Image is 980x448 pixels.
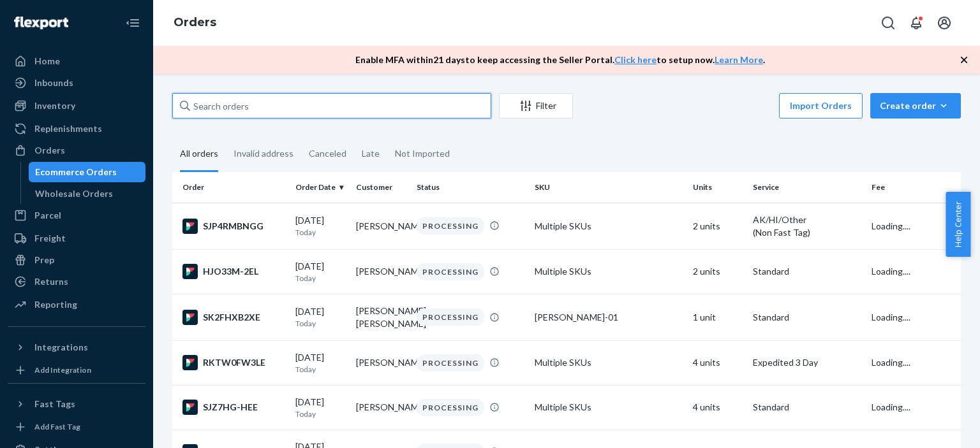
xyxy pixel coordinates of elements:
[417,308,484,326] div: PROCESSING
[715,54,763,65] a: Learn More
[34,365,91,375] div: Add Integration
[295,260,346,284] div: [DATE]
[753,213,861,226] p: AK/HI/Other
[412,172,530,203] th: Status
[500,99,572,112] div: Filter
[14,17,68,29] img: Flexport logo
[295,318,346,329] p: Today
[182,310,285,325] div: SK2FHXB2XE
[753,356,861,369] p: Expedited 3 Day
[417,263,484,280] div: PROCESSING
[875,10,901,36] button: Open Search Box
[8,205,145,226] a: Parcel
[614,54,657,65] a: Click here
[866,294,961,340] td: Loading....
[688,340,748,385] td: 4 units
[34,341,88,354] div: Integrations
[499,93,573,119] button: Filter
[29,184,146,204] a: Wholesale Orders
[8,250,145,270] a: Prep
[35,166,117,178] div: Ecommerce Orders
[753,265,861,278] p: Standard
[172,172,290,203] th: Order
[34,232,66,245] div: Freight
[180,137,218,172] div: All orders
[34,398,75,410] div: Fast Tags
[753,226,861,239] div: (Non Fast Tag)
[530,172,687,203] th: SKU
[34,99,75,112] div: Inventory
[8,119,145,139] a: Replenishments
[753,311,861,324] p: Standard
[866,203,961,249] td: Loading....
[34,298,77,311] div: Reporting
[351,203,412,249] td: [PERSON_NAME]
[8,337,145,358] button: Integrations
[535,311,682,324] div: [PERSON_NAME]-01
[866,340,961,385] td: Loading....
[8,271,145,292] a: Returns
[866,385,961,430] td: Loading....
[172,93,491,119] input: Search orders
[34,144,65,157] div: Orders
[355,54,765,66] p: Enable MFA within 21 days to keep accessing the Seller Portal. to setup now. .
[8,394,145,414] button: Fast Tags
[351,340,412,385] td: [PERSON_NAME]
[932,10,957,36] button: Open account menu
[356,182,406,192] div: Customer
[362,137,380,170] div: Late
[120,10,145,36] button: Close Navigation
[295,364,346,375] p: Today
[290,172,351,203] th: Order Date
[182,355,285,370] div: RKTW0FW3LE
[295,273,346,284] p: Today
[417,217,484,235] div: PROCESSING
[8,73,145,93] a: Inbounds
[174,15,216,29] a: Orders
[34,122,102,135] div: Replenishments
[530,340,687,385] td: Multiple SKUs
[295,214,346,238] div: [DATE]
[903,10,929,36] button: Open notifications
[417,354,484,372] div: PROCESSING
[34,275,68,288] div: Returns
[309,137,346,170] div: Canceled
[530,249,687,294] td: Multiple SKUs
[29,162,146,182] a: Ecommerce Orders
[530,203,687,249] td: Multiple SKUs
[295,396,346,419] div: [DATE]
[748,172,866,203] th: Service
[8,140,145,161] a: Orders
[779,93,863,119] button: Import Orders
[530,385,687,430] td: Multiple SKUs
[880,99,951,112] div: Create order
[295,305,346,329] div: [DATE]
[688,385,748,430] td: 4 units
[946,192,970,257] button: Help Center
[866,172,961,203] th: Fee
[8,51,145,71] a: Home
[8,96,145,116] a: Inventory
[395,137,450,170] div: Not Imported
[34,55,60,68] div: Home
[351,294,412,340] td: [PERSON_NAME] [PERSON_NAME]
[34,421,80,432] div: Add Fast Tag
[688,294,748,340] td: 1 unit
[417,399,484,416] div: PROCESSING
[182,264,285,279] div: HJO33M-2EL
[35,187,113,200] div: Wholesale Orders
[295,351,346,375] div: [DATE]
[295,408,346,419] p: Today
[8,294,145,315] a: Reporting
[8,228,145,249] a: Freight
[8,363,145,378] a: Add Integration
[34,254,54,266] div: Prep
[870,93,961,119] button: Create order
[295,227,346,238] p: Today
[34,76,73,89] div: Inbounds
[34,209,61,222] div: Parcel
[234,137,293,170] div: Invalid address
[182,219,285,234] div: SJP4RMBNGG
[866,249,961,294] td: Loading....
